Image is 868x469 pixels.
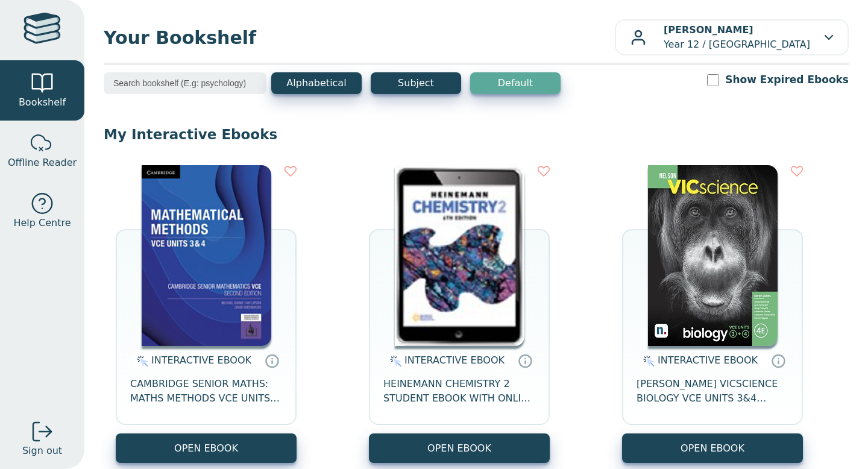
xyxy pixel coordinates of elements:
[622,433,803,463] button: OPEN EBOOK
[658,354,758,366] span: INTERACTIVE EBOOK
[369,433,550,463] button: OPEN EBOOK
[104,72,266,94] input: Search bookshelf (E.g: psychology)
[116,433,297,463] button: OPEN EBOOK
[640,354,655,368] img: interactive.svg
[19,95,66,110] span: Bookshelf
[13,216,71,230] span: Help Centre
[371,72,461,94] button: Subject
[664,23,810,52] p: Year 12 / [GEOGRAPHIC_DATA]
[648,165,778,346] img: 0e99e12d-4b9b-eb11-a9a2-0272d098c78b.jpg
[8,156,77,170] span: Offline Reader
[22,444,62,458] span: Sign out
[725,72,849,87] label: Show Expired Ebooks
[395,165,524,346] img: b469017c-5ffc-4d8a-8eb5-2fe2dfd50c43.png
[470,72,561,94] button: Default
[104,125,849,143] p: My Interactive Ebooks
[151,354,251,366] span: INTERACTIVE EBOOK
[383,377,535,406] span: HEINEMANN CHEMISTRY 2 STUDENT EBOOK WITH ONLINE ASSESSMENT 6E
[133,354,148,368] img: interactive.svg
[615,19,849,55] button: [PERSON_NAME]Year 12 / [GEOGRAPHIC_DATA]
[265,353,279,368] a: Interactive eBooks are accessed online via the publisher’s portal. They contain interactive resou...
[664,24,753,36] b: [PERSON_NAME]
[637,377,788,406] span: [PERSON_NAME] VICSCIENCE BIOLOGY VCE UNITS 3&4 STUDENT EBOOK 4E
[771,353,785,368] a: Interactive eBooks are accessed online via the publisher’s portal. They contain interactive resou...
[130,377,282,406] span: CAMBRIDGE SENIOR MATHS: MATHS METHODS VCE UNITS 3&4 EBOOK 2E
[404,354,505,366] span: INTERACTIVE EBOOK
[271,72,362,94] button: Alphabetical
[104,24,615,51] span: Your Bookshelf
[518,353,532,368] a: Interactive eBooks are accessed online via the publisher’s portal. They contain interactive resou...
[142,165,271,346] img: 1d0ca453-b32c-426a-8524-af13d4c3580c.jpg
[386,354,401,368] img: interactive.svg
